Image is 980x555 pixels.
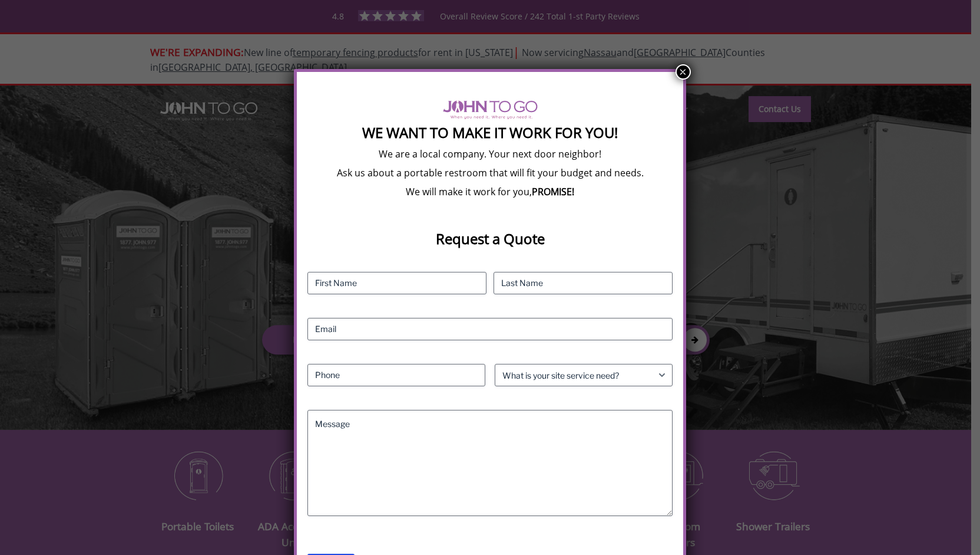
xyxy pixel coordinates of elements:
[362,123,618,142] strong: We Want To Make It Work For You!
[676,64,691,80] button: Close
[307,318,673,340] input: Email
[307,166,673,179] p: Ask us about a portable restroom that will fit your budget and needs.
[307,185,673,198] p: We will make it work for you,
[307,364,485,386] input: Phone
[532,185,574,198] b: PROMISE!
[443,100,538,119] img: logo of viptogo
[307,147,673,160] p: We are a local company. Your next door neighbor!
[436,229,545,248] strong: Request a Quote
[307,272,486,294] input: First Name
[494,272,673,294] input: Last Name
